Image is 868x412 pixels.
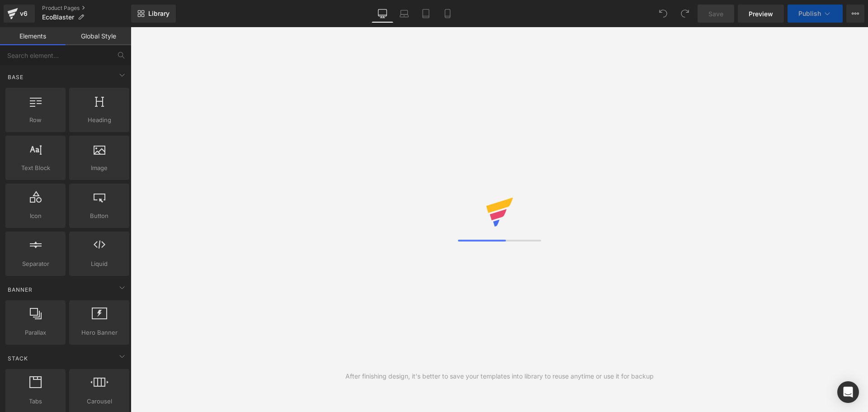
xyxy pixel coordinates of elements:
span: Preview [749,9,773,19]
span: Heading [72,115,127,125]
span: Library [148,9,170,18]
span: Banner [7,285,33,294]
span: Text Block [8,163,63,173]
span: Row [8,115,63,125]
a: Mobile [437,5,458,23]
span: Tabs [8,397,63,406]
a: New Library [131,5,176,23]
a: Global Style [66,27,131,45]
a: Laptop [393,5,415,23]
span: Parallax [8,328,63,337]
span: Save [708,9,723,19]
a: v6 [4,5,35,23]
span: Carousel [72,397,127,406]
div: v6 [18,8,29,19]
a: Desktop [372,5,393,23]
a: Preview [738,5,784,23]
div: Open Intercom Messenger [837,381,859,403]
span: Image [72,163,127,173]
button: Undo [654,5,672,23]
button: Publish [788,5,843,23]
span: Icon [8,211,63,221]
button: More [846,5,864,23]
a: Tablet [415,5,437,23]
span: Separator [8,259,63,269]
span: Liquid [72,259,127,269]
div: After finishing design, it's better to save your templates into library to reuse anytime or use i... [345,371,654,381]
button: Redo [676,5,694,23]
span: Hero Banner [72,328,127,337]
span: EcoBlaster [42,14,74,21]
span: Button [72,211,127,221]
span: Publish [798,10,821,17]
span: Stack [7,354,29,363]
a: Product Pages [42,5,131,12]
span: Base [7,73,24,81]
